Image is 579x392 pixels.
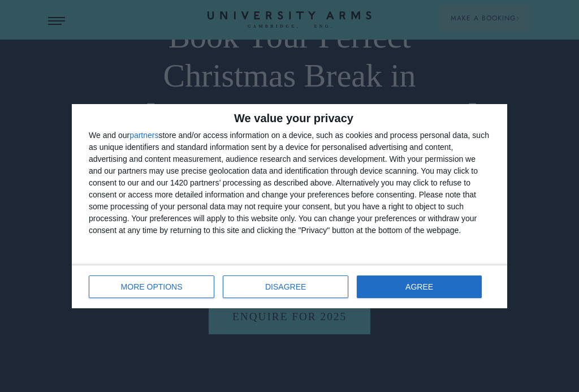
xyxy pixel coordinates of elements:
span: MORE OPTIONS [121,283,183,291]
button: AGREE [357,275,482,298]
span: AGREE [405,283,433,291]
div: We and our store and/or access information on a device, such as cookies and process personal data... [89,130,490,236]
button: partners [129,131,158,139]
span: DISAGREE [265,283,306,291]
div: qc-cmp2-ui [72,104,507,308]
button: DISAGREE [223,275,348,298]
button: MORE OPTIONS [89,275,214,298]
h2: We value your privacy [89,113,490,124]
